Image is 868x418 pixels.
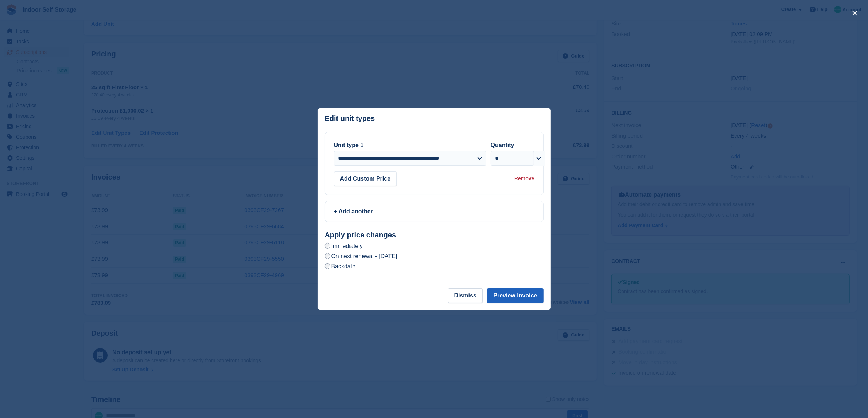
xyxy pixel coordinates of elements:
[325,263,331,269] input: Backdate
[325,253,331,259] input: On next renewal - [DATE]
[325,252,397,260] label: On next renewal - [DATE]
[334,142,364,148] label: Unit type 1
[334,171,397,186] button: Add Custom Price
[325,242,363,250] label: Immediately
[325,263,356,270] label: Backdate
[325,243,331,249] input: Immediately
[448,288,483,303] button: Dismiss
[334,207,534,216] div: + Add another
[325,114,375,123] p: Edit unit types
[325,231,396,239] strong: Apply price changes
[487,288,543,303] button: Preview Invoice
[849,7,861,19] button: close
[325,201,544,222] a: + Add another
[514,175,534,182] div: Remove
[491,142,514,148] label: Quantity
